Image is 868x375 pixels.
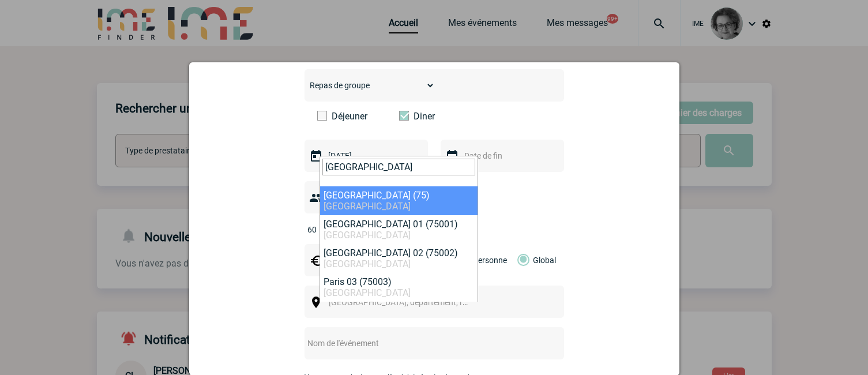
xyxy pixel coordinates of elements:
[324,287,411,298] span: [GEOGRAPHIC_DATA]
[305,336,533,351] input: Nom de l'événement
[329,298,489,307] span: [GEOGRAPHIC_DATA], département, région...
[317,111,384,122] label: Déjeuner
[305,222,413,237] input: Nombre de participants
[320,215,478,244] li: [GEOGRAPHIC_DATA] 01 (75001)
[399,111,465,122] label: Diner
[324,201,411,212] span: [GEOGRAPHIC_DATA]
[320,186,478,215] li: [GEOGRAPHIC_DATA] (75)
[320,244,478,273] li: [GEOGRAPHIC_DATA] 02 (75002)
[517,244,525,276] label: Global
[324,230,411,241] span: [GEOGRAPHIC_DATA]
[320,273,478,302] li: Paris 03 (75003)
[325,148,405,163] input: Date de début
[324,258,411,269] span: [GEOGRAPHIC_DATA]
[461,148,541,163] input: Date de fin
